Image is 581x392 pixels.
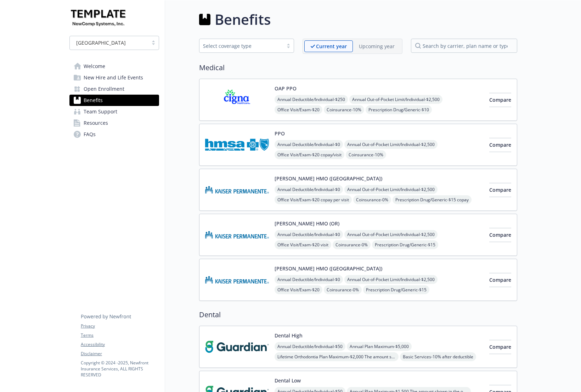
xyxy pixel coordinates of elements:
span: Compare [489,186,511,193]
span: Annual Plan Maximum - $5,000 [347,342,412,351]
a: Disclaimer [81,351,159,357]
span: Annual Deductible/Individual - $0 [275,185,343,194]
span: Annual Out-of-Pocket Limit/Individual - $2,500 [349,95,442,104]
button: Compare [489,228,511,242]
span: Compare [489,141,511,148]
span: Compare [489,343,511,350]
img: Kaiser Permanente Insurance Company carrier logo [205,220,269,250]
span: Office Visit/Exam - $20 [275,285,322,294]
span: Compare [489,231,511,238]
span: Welcome [84,61,105,72]
a: Benefits [69,95,159,106]
h1: Benefits [215,9,271,30]
span: Open Enrollment [84,83,124,95]
button: Dental High [275,332,303,339]
span: New Hire and Life Events [84,72,143,83]
p: Upcoming year [359,43,395,50]
span: Coinsurance - 0% [324,285,362,294]
img: CIGNA carrier logo [205,85,269,115]
span: Annual Deductible/Individual - $0 [275,230,343,239]
button: Compare [489,183,511,197]
span: Prescription Drug/Generic - $15 [363,285,429,294]
span: Annual Out-of-Pocket Limit/Individual - $2,500 [344,230,438,239]
img: Kaiser Permanente Insurance Company carrier logo [205,175,269,205]
p: Copyright © 2024 - 2025 , Newfront Insurance Services, ALL RIGHTS RESERVED [81,360,159,378]
button: Compare [489,273,511,287]
span: [GEOGRAPHIC_DATA] [73,39,145,46]
span: Coinsurance - 10% [324,105,364,114]
a: FAQs [69,129,159,140]
span: Office Visit/Exam - $20 [275,105,322,114]
a: Open Enrollment [69,83,159,95]
span: Annual Out-of-Pocket Limit/Individual - $2,500 [344,275,438,284]
span: Basic Services - 10% after deductible [400,352,476,361]
button: OAP PPO [275,85,297,92]
span: Office Visit/Exam - $20 visit [275,240,331,249]
button: Compare [489,340,511,354]
button: Dental Low [275,377,301,384]
div: Select coverage type [203,42,280,50]
h2: Medical [199,62,517,73]
button: [PERSON_NAME] HMO ([GEOGRAPHIC_DATA]) [275,265,382,272]
p: Current year [316,43,347,50]
button: Compare [489,138,511,152]
span: FAQs [84,129,96,140]
span: Annual Deductible/Individual - $50 [275,342,345,351]
span: Office Visit/Exam - $20 copay/visit [275,150,344,159]
img: Guardian carrier logo [205,332,269,362]
input: search by carrier, plan name or type [411,39,517,53]
span: Compare [489,276,511,283]
span: [GEOGRAPHIC_DATA] [76,39,126,46]
a: Welcome [69,61,159,72]
span: Prescription Drug/Generic - $15 [372,240,438,249]
button: [PERSON_NAME] HMO (OR) [275,220,339,227]
span: Team Support [84,106,117,117]
a: Accessibility [81,341,159,348]
button: [PERSON_NAME] HMO ([GEOGRAPHIC_DATA]) [275,175,382,182]
a: Privacy [81,323,159,329]
a: Team Support [69,106,159,117]
span: Coinsurance - 10% [346,150,386,159]
span: Prescription Drug/Generic - $10 [366,105,432,114]
span: Resources [84,117,108,129]
span: Prescription Drug/Generic - $15 copay [393,195,472,204]
span: Annual Out-of-Pocket Limit/Individual - $2,500 [344,185,438,194]
span: Annual Out-of-Pocket Limit/Individual - $2,500 [344,140,438,149]
span: Compare [489,96,511,103]
button: Compare [489,93,511,107]
span: Annual Deductible/Individual - $250 [275,95,348,104]
img: Kaiser Permanente Insurance Company carrier logo [205,265,269,295]
span: Coinsurance - 0% [333,240,371,249]
a: Terms [81,332,159,338]
h2: Dental [199,309,517,320]
span: Lifetime Orthodontia Plan Maximum - $2,000 The amount shown in the out of network field is your c... [275,352,399,361]
a: New Hire and Life Events [69,72,159,83]
span: Annual Deductible/Individual - $0 [275,275,343,284]
button: PPO [275,130,285,137]
span: Benefits [84,95,103,106]
img: Hawaii Medical Service Association carrier logo [205,130,269,160]
span: Annual Deductible/Individual - $0 [275,140,343,149]
span: Office Visit/Exam - $20 copay per visit [275,195,352,204]
span: Coinsurance - 0% [353,195,391,204]
a: Resources [69,117,159,129]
